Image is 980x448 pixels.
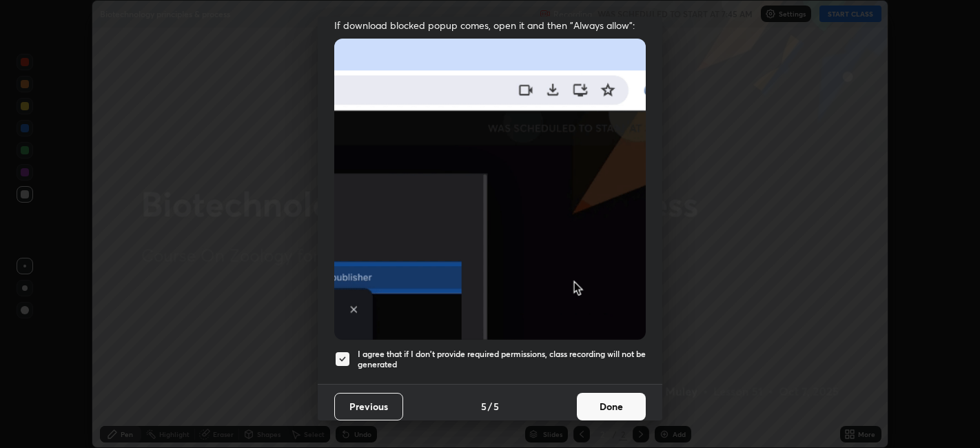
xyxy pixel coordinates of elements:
[334,19,646,32] span: If download blocked popup comes, open it and then "Always allow":
[577,393,646,420] button: Done
[358,349,646,370] h5: I agree that if I don't provide required permissions, class recording will not be generated
[334,39,646,340] img: downloads-permission-blocked.gif
[481,399,487,414] h4: 5
[488,399,492,414] h4: /
[334,393,403,420] button: Previous
[493,399,499,414] h4: 5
